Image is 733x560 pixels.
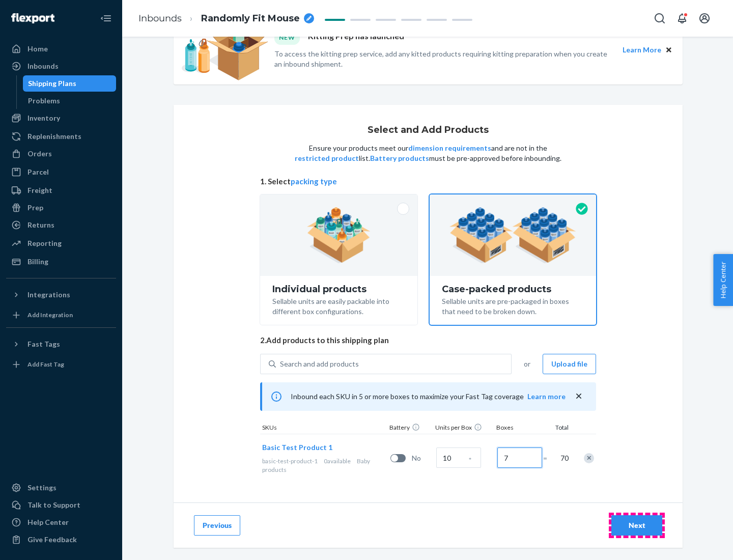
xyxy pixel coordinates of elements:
[23,75,117,92] a: Shipping Plans
[408,143,491,153] button: dimension requirements
[262,442,332,453] button: Basic Test Product 1
[27,113,60,123] div: Inventory
[436,447,481,468] input: Case Quantity
[387,423,433,434] div: Battery
[28,78,76,89] div: Shipping Plans
[497,447,542,468] input: Number of boxes
[294,143,562,163] p: Ensure your products meet our and are not in the list. must be pre-approved before inbounding.
[6,514,116,530] a: Help Center
[27,360,64,369] div: Add Fast Tag
[27,44,48,54] div: Home
[6,200,116,216] a: Prep
[6,356,116,373] a: Add Fast Tag
[370,153,429,163] button: Battery products
[308,31,404,44] p: Kitting Prep has launched
[611,515,662,536] button: Next
[524,359,530,369] span: or
[27,290,70,300] div: Integrations
[6,336,116,352] button: Fast Tags
[6,480,116,496] a: Settings
[27,185,52,195] div: Freight
[6,254,116,270] a: Billing
[280,359,359,369] div: Search and add products
[6,287,116,303] button: Integrations
[527,391,566,402] button: Learn more
[663,44,674,55] button: Close
[620,520,654,530] div: Next
[27,257,48,267] div: Billing
[694,8,715,29] button: Open account menu
[27,535,77,545] div: Give Feedback
[27,238,62,248] div: Reporting
[27,517,69,527] div: Help Center
[27,131,81,142] div: Replenishments
[260,335,596,346] span: 2. Add products to this shipping plan
[442,294,584,317] div: Sellable units are pre-packaged in boxes that need to be broken down.
[11,13,54,23] img: Flexport logo
[6,110,116,126] a: Inventory
[713,254,733,306] button: Help Center
[27,339,60,349] div: Fast Tags
[201,12,300,25] span: Randomly Fit Mouse
[6,164,116,180] a: Parcel
[27,167,49,177] div: Parcel
[262,443,332,452] span: Basic Test Product 1
[368,125,489,135] h1: Select and Add Products
[27,311,73,319] div: Add Integration
[262,457,318,465] span: basic-test-product-1
[623,44,661,55] button: Learn More
[262,457,386,474] div: Baby products
[260,423,387,434] div: SKUs
[543,453,553,463] span: =
[6,531,116,548] button: Give Feedback
[295,153,359,163] button: restricted product
[291,176,337,187] button: packing type
[272,294,405,317] div: Sellable units are easily packable into different box configurations.
[6,128,116,145] a: Replenishments
[27,203,43,213] div: Prep
[27,483,57,493] div: Settings
[412,453,432,463] span: No
[545,423,571,434] div: Total
[324,457,351,465] span: 0 available
[6,235,116,251] a: Reporting
[449,207,576,263] img: case-pack.59cecea509d18c883b923b81aeac6d0b.png
[28,96,60,106] div: Problems
[260,176,596,187] span: 1. Select
[6,41,116,57] a: Home
[274,49,613,69] p: To access the kitting prep service, add any kitted products requiring kitting preparation when yo...
[6,146,116,162] a: Orders
[27,61,59,71] div: Inbounds
[272,284,405,294] div: Individual products
[27,500,80,510] div: Talk to Support
[130,4,322,34] ol: breadcrumbs
[6,307,116,323] a: Add Integration
[574,391,584,402] button: close
[138,13,182,24] a: Inbounds
[6,58,116,74] a: Inbounds
[260,382,596,411] div: Inbound each SKU in 5 or more boxes to maximize your Fast Tag coverage
[433,423,494,434] div: Units per Box
[558,453,569,463] span: 70
[27,220,54,230] div: Returns
[672,8,692,29] button: Open notifications
[274,31,300,44] div: NEW
[194,515,240,536] button: Previous
[96,8,116,29] button: Close Navigation
[650,8,670,29] button: Open Search Box
[442,284,584,294] div: Case-packed products
[6,182,116,199] a: Freight
[543,354,596,374] button: Upload file
[27,149,52,159] div: Orders
[494,423,545,434] div: Boxes
[307,207,371,263] img: individual-pack.facf35554cb0f1810c75b2bd6df2d64e.png
[6,497,116,513] a: Talk to Support
[6,217,116,233] a: Returns
[23,93,117,109] a: Problems
[584,453,594,463] div: Remove Item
